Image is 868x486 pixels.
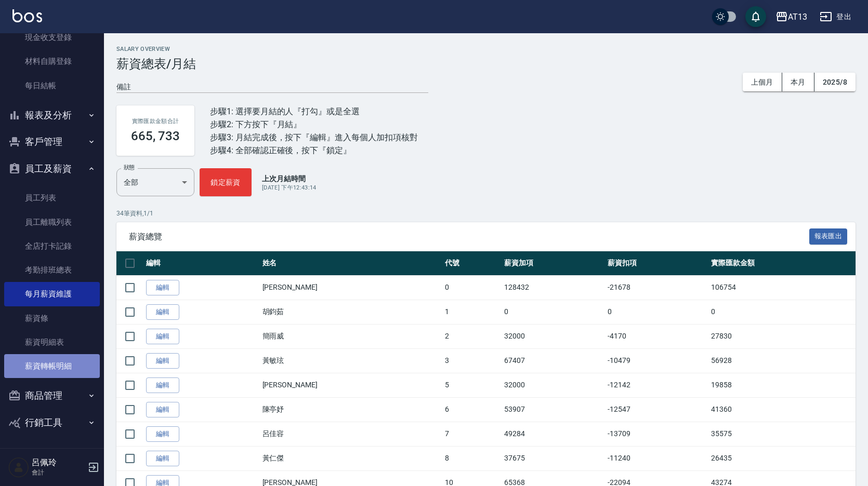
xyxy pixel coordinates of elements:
[210,105,418,118] div: 步驟1: 選擇要月結的人『打勾』或是全選
[605,446,708,470] td: -11240
[708,373,856,397] td: 19858
[260,251,442,276] th: 姓名
[605,300,708,324] td: 0
[116,209,856,218] p: 34 筆資料, 1 / 1
[124,164,135,171] label: 狀態
[260,348,442,373] td: 黃敏玹
[32,457,85,468] h5: 呂佩玲
[502,348,605,373] td: 67407
[708,251,856,276] th: 實際匯款金額
[816,7,856,26] button: 登出
[4,155,100,182] button: 員工及薪資
[116,46,856,52] h2: Salary Overview
[502,446,605,470] td: 37675
[146,353,179,369] a: 編輯
[502,251,605,276] th: 薪資加項
[708,446,856,470] td: 26435
[8,457,29,478] img: Person
[4,234,100,258] a: 全店打卡記錄
[442,300,502,324] td: 1
[442,422,502,446] td: 7
[708,397,856,422] td: 41360
[129,118,182,125] h2: 實際匯款金額合計
[782,73,814,92] button: 本月
[605,275,708,300] td: -21678
[605,397,708,422] td: -12547
[200,168,252,196] button: 鎖定薪資
[260,324,442,348] td: 簡雨威
[260,422,442,446] td: 呂佳容
[708,324,856,348] td: 27830
[4,258,100,282] a: 考勤排班總表
[442,275,502,300] td: 0
[745,6,766,27] button: save
[771,6,811,28] button: AT13
[442,324,502,348] td: 2
[4,74,100,98] a: 每日結帳
[605,348,708,373] td: -10479
[146,402,179,418] a: 編輯
[788,10,807,23] div: AT13
[262,184,317,191] span: [DATE] 下午12:43:14
[210,144,418,157] div: 步驟4: 全部確認正確後，按下『鎖定』
[4,382,100,409] button: 商品管理
[146,426,179,442] a: 編輯
[32,468,85,477] p: 會計
[442,348,502,373] td: 3
[143,251,260,276] th: 編輯
[146,451,179,467] a: 編輯
[502,373,605,397] td: 32000
[260,373,442,397] td: [PERSON_NAME]
[809,228,848,245] button: 報表匯出
[502,422,605,446] td: 49284
[210,131,418,144] div: 步驟3: 月結完成後，按下『編輯』進入每個人加扣項核對
[4,25,100,49] a: 現金收支登錄
[4,409,100,436] button: 行銷工具
[146,304,179,320] a: 編輯
[4,128,100,155] button: 客戶管理
[4,306,100,330] a: 薪資條
[4,186,100,210] a: 員工列表
[116,57,856,71] h3: 薪資總表/月結
[442,373,502,397] td: 5
[502,397,605,422] td: 53907
[260,300,442,324] td: 胡鈞茹
[129,232,809,242] span: 薪資總覽
[116,168,194,196] div: 全部
[146,377,179,394] a: 編輯
[4,102,100,129] button: 報表及分析
[502,275,605,300] td: 128432
[210,118,418,131] div: 步驟2: 下方按下『月結』
[708,348,856,373] td: 56928
[262,173,317,184] p: 上次月結時間
[442,251,502,276] th: 代號
[605,422,708,446] td: -13709
[442,446,502,470] td: 8
[502,300,605,324] td: 0
[442,397,502,422] td: 6
[502,324,605,348] td: 32000
[605,324,708,348] td: -4170
[4,210,100,234] a: 員工離職列表
[4,330,100,354] a: 薪資明細表
[605,373,708,397] td: -12142
[4,49,100,73] a: 材料自購登錄
[260,446,442,470] td: 黃仁傑
[809,231,848,241] a: 報表匯出
[743,73,782,92] button: 上個月
[12,9,42,22] img: Logo
[146,280,179,296] a: 編輯
[131,129,180,143] h3: 665, 733
[4,282,100,306] a: 每月薪資維護
[605,251,708,276] th: 薪資扣項
[708,300,856,324] td: 0
[260,275,442,300] td: [PERSON_NAME]
[708,422,856,446] td: 35575
[260,397,442,422] td: 陳亭妤
[708,275,856,300] td: 106754
[146,329,179,345] a: 編輯
[4,354,100,378] a: 薪資轉帳明細
[814,73,856,92] button: 2025/8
